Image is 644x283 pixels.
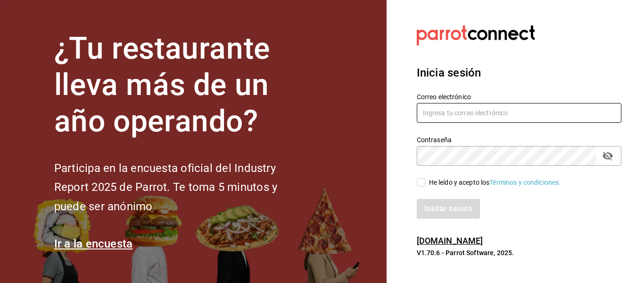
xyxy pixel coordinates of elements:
a: [DOMAIN_NAME] [417,236,483,246]
input: Ingresa tu correo electrónico [417,103,621,123]
a: Términos y condiciones. [489,179,561,186]
h1: ¿Tu restaurante lleva más de un año operando? [54,31,309,139]
a: Ir a la encuesta [54,237,133,250]
h3: Inicia sesión [417,64,621,81]
p: V1.70.6 - Parrot Software, 2025. [417,248,621,257]
label: Contraseña [417,137,621,143]
div: He leído y acepto los [429,178,561,188]
label: Correo electrónico [417,94,621,100]
button: passwordField [600,148,616,164]
h2: Participa en la encuesta oficial del Industry Report 2025 de Parrot. Te toma 5 minutos y puede se... [54,159,309,216]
